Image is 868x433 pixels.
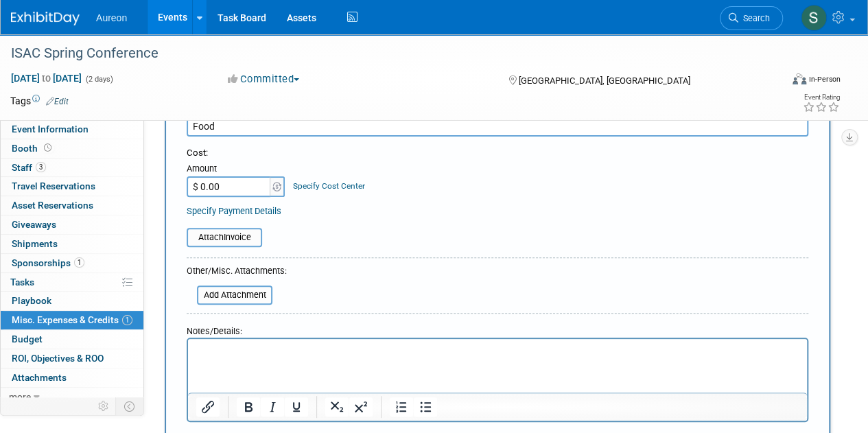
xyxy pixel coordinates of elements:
span: 1 [122,315,132,325]
a: Edit [46,97,69,106]
span: Shipments [12,238,58,249]
button: Subscript [325,397,349,417]
img: Sophia Millang [801,5,827,31]
span: more [9,391,31,402]
a: Event Information [1,120,143,139]
span: Sponsorships [12,257,84,268]
span: Search [738,13,770,23]
span: Budget [12,333,43,344]
a: Playbook [1,292,143,310]
button: Italic [261,397,284,417]
a: Booth [1,139,143,158]
span: 1 [74,257,84,268]
span: Travel Reservations [12,180,95,191]
button: Insert/edit link [196,397,220,417]
a: Specify Payment Details [187,206,281,216]
span: Attachments [12,372,67,383]
a: Search [720,6,783,30]
div: Cost: [187,147,808,160]
div: Event Rating [803,94,840,101]
span: (2 days) [84,75,113,84]
div: Notes/Details: [187,319,808,338]
a: Sponsorships1 [1,254,143,272]
img: ExhibitDay [11,12,80,25]
button: Bold [237,397,260,417]
button: Bullet list [414,397,437,417]
span: Booth [12,143,54,154]
span: Playbook [12,295,51,306]
div: Event Format [719,71,841,92]
a: Asset Reservations [1,196,143,215]
span: Misc. Expenses & Credits [12,314,132,325]
a: ROI, Objectives & ROO [1,349,143,368]
img: Format-Inperson.png [793,73,806,84]
div: Amount [187,163,286,176]
a: Budget [1,330,143,349]
span: Aureon [96,12,127,23]
a: more [1,388,143,406]
a: Tasks [1,273,143,292]
a: Attachments [1,368,143,387]
td: Tags [10,94,69,108]
button: Superscript [349,397,373,417]
span: Asset Reservations [12,200,93,211]
span: [GEOGRAPHIC_DATA], [GEOGRAPHIC_DATA] [518,75,690,86]
a: Travel Reservations [1,177,143,196]
button: Committed [223,72,305,86]
span: 3 [36,162,46,172]
div: In-Person [808,74,841,84]
a: Shipments [1,235,143,253]
span: Tasks [10,277,34,288]
iframe: Rich Text Area [188,339,807,393]
span: Giveaways [12,219,56,230]
a: Specify Cost Center [293,181,365,191]
span: ROI, Objectives & ROO [12,353,104,364]
span: Booth not reserved yet [41,143,54,153]
span: Staff [12,162,46,173]
span: Event Information [12,124,89,134]
button: Underline [285,397,308,417]
div: ISAC Spring Conference [6,41,770,66]
td: Toggle Event Tabs [116,397,144,415]
span: to [40,73,53,84]
td: Personalize Event Tab Strip [92,397,116,415]
a: Misc. Expenses & Credits1 [1,311,143,329]
a: Giveaways [1,215,143,234]
a: Staff3 [1,159,143,177]
span: [DATE] [DATE] [10,72,82,84]
div: Other/Misc. Attachments: [187,265,287,281]
button: Numbered list [390,397,413,417]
